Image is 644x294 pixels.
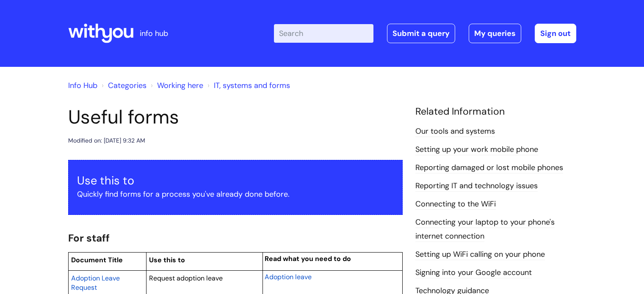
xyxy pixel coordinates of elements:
[274,24,576,43] div: | -
[415,144,538,155] a: Setting up your work mobile phone
[149,256,185,264] span: Use this to
[415,106,576,118] h4: Related Information
[68,106,403,129] h1: Useful forms
[535,24,576,43] a: Sign out
[415,126,495,137] a: Our tools and systems
[469,24,521,43] a: My queries
[415,249,545,260] a: Setting up WiFi calling on your phone
[71,273,120,292] a: Adoption Leave Request
[415,267,532,278] a: Signing into your Google account
[415,199,496,210] a: Connecting to the WiFi
[415,162,563,173] a: Reporting damaged or lost mobile phones
[77,187,394,201] p: Quickly find forms for a process you've already done before.
[68,80,97,91] a: Info Hub
[149,274,223,283] span: Request adoption leave
[265,254,351,263] span: Read what you need to do
[149,79,203,92] li: Working here
[157,80,203,91] a: Working here
[71,274,120,292] span: Adoption Leave Request
[108,80,146,91] a: Categories
[415,217,555,242] a: Connecting your laptop to your phone's internet connection
[265,272,312,282] a: Adoption leave
[77,174,394,187] h3: Use this to
[274,24,373,43] input: Search
[387,24,455,43] a: Submit a query
[71,256,123,264] span: Document Title
[265,272,312,281] span: Adoption leave
[68,135,145,146] div: Modified on: [DATE] 9:32 AM
[68,231,110,245] span: For staff
[214,80,290,91] a: IT, systems and forms
[415,181,538,192] a: Reporting IT and technology issues
[100,79,146,92] li: Solution home
[140,27,168,40] p: info hub
[205,79,290,92] li: IT, systems and forms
